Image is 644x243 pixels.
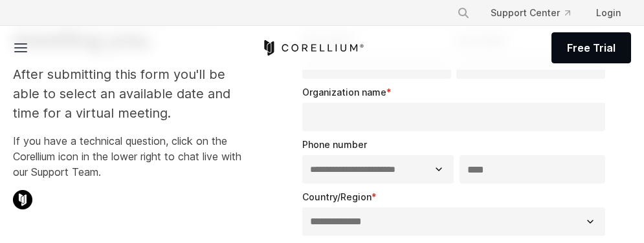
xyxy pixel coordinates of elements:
[13,65,256,123] p: After submitting this form you'll be able to select an available date and time for a virtual meet...
[261,40,364,56] a: Corellium Home
[447,1,631,25] div: Navigation Menu
[13,190,32,209] img: Corellium Chat Icon
[302,191,372,202] span: Country/Region
[13,133,256,180] p: If you have a technical question, click on the Corellium icon in the lower right to chat live wit...
[551,32,631,63] a: Free Trial
[302,87,386,98] span: Organization name
[452,1,475,25] button: Search
[302,139,367,150] span: Phone number
[567,40,616,56] span: Free Trial
[586,1,631,25] a: Login
[480,1,581,25] a: Support Center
